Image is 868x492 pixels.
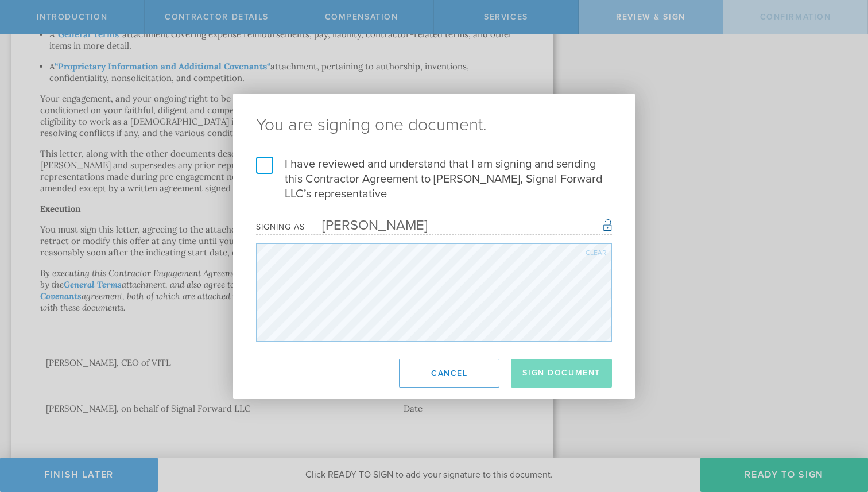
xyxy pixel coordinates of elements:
button: Cancel [399,359,499,388]
div: Signing as [256,222,305,232]
button: Sign Document [511,359,612,388]
div: [PERSON_NAME] [305,217,428,234]
ng-pluralize: You are signing one document. [256,117,612,134]
label: I have reviewed and understand that I am signing and sending this Contractor Agreement to [PERSON... [256,157,612,202]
